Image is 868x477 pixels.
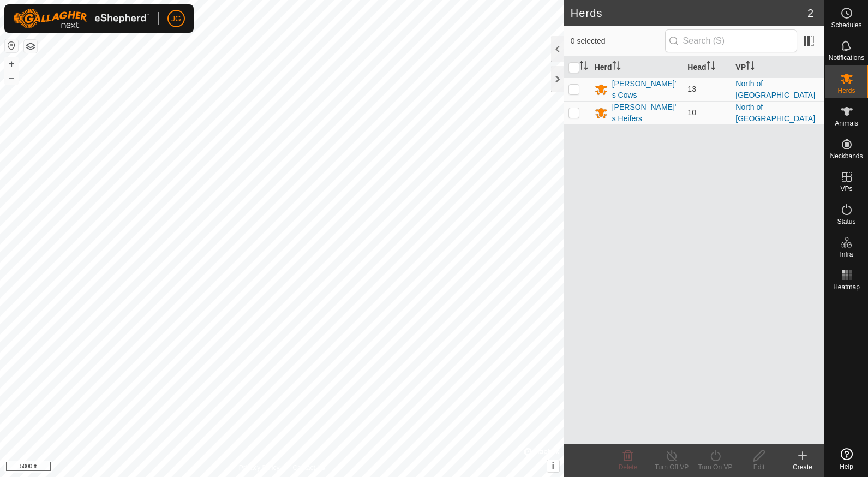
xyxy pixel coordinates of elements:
[781,462,824,472] div: Create
[687,85,696,93] span: 13
[590,57,684,78] th: Herd
[687,108,696,117] span: 10
[831,22,861,28] span: Schedules
[612,63,621,71] p-sorticon: Activate to sort
[840,463,853,470] span: Help
[735,103,815,123] a: North of [GEOGRAPHIC_DATA]
[829,55,864,61] span: Notifications
[612,78,679,101] div: [PERSON_NAME]'s Cows
[683,57,731,78] th: Head
[571,35,665,47] span: 0 selected
[5,57,18,70] button: +
[807,5,813,21] span: 2
[833,284,860,290] span: Heatmap
[612,102,679,124] div: [PERSON_NAME]'s Heifers
[24,40,37,53] button: Map Layers
[837,87,855,94] span: Herds
[5,71,18,85] button: –
[293,463,325,473] a: Contact Us
[746,63,755,71] p-sorticon: Activate to sort
[239,463,280,473] a: Privacy Policy
[650,462,693,472] div: Turn Off VP
[693,462,737,472] div: Turn On VP
[171,13,181,25] span: JG
[579,63,588,71] p-sorticon: Activate to sort
[840,186,852,192] span: VPs
[552,461,554,470] span: i
[737,462,781,472] div: Edit
[735,79,815,99] a: North of [GEOGRAPHIC_DATA]
[835,120,858,127] span: Animals
[619,463,638,471] span: Delete
[13,9,149,28] img: Gallagher Logo
[840,251,853,258] span: Infra
[837,218,855,225] span: Status
[665,29,797,52] input: Search (S)
[825,444,868,474] a: Help
[830,153,863,159] span: Neckbands
[707,63,715,71] p-sorticon: Activate to sort
[5,39,18,52] button: Reset Map
[731,57,824,78] th: VP
[571,7,807,20] h2: Herds
[547,460,559,472] button: i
